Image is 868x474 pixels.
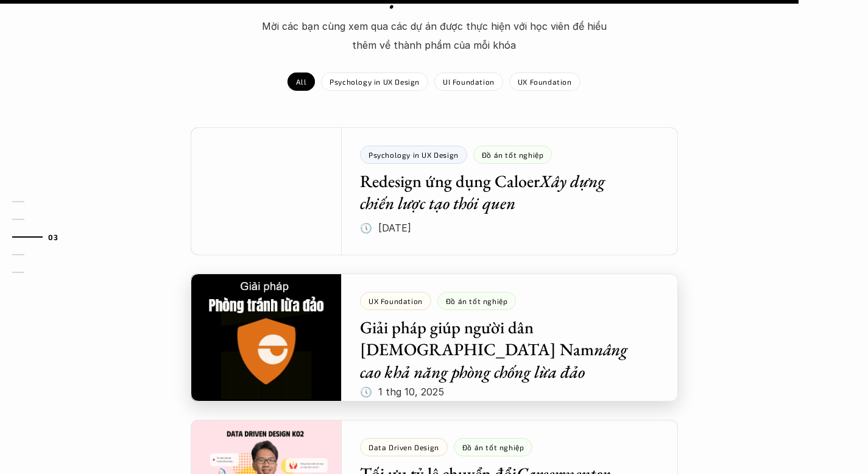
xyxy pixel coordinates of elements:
p: Psychology in UX Design [330,77,420,86]
p: UI Foundation [443,77,495,86]
p: UX Foundation [518,77,572,86]
strong: 03 [48,233,58,241]
p: All [296,77,306,86]
p: Mời các bạn cùng xem qua các dự án được thực hiện với học viên để hiểu thêm về thành phẩm của mỗi... [252,17,617,54]
a: UX FoundationĐồ án tốt nghiệpGiải pháp giúp người dân [DEMOGRAPHIC_DATA] Namnâng cao khả năng phò... [191,274,678,401]
a: 03 [12,230,70,244]
a: Psychology in UX DesignĐồ án tốt nghiệpRedesign ứng dụng CaloerXây dựng chiến lược tạo thói quen🕔... [191,127,678,255]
